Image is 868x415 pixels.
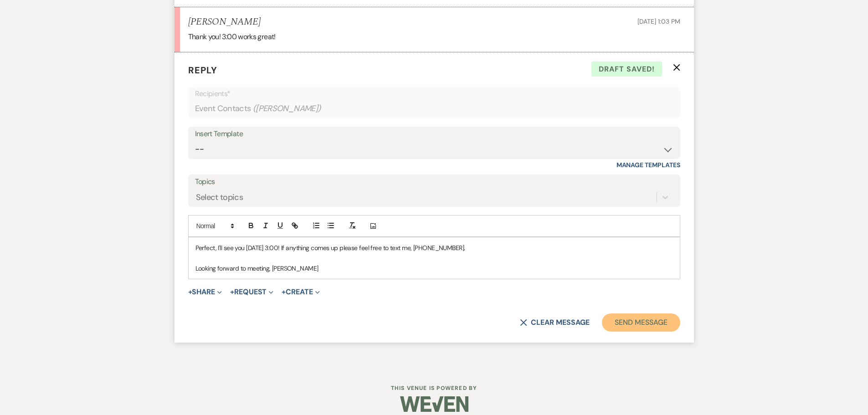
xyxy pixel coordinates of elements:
[282,288,286,296] span: +
[253,102,321,115] span: ( [PERSON_NAME] )
[195,128,673,141] div: Insert Template
[230,288,234,296] span: +
[230,288,273,296] button: Request
[188,16,261,28] h5: [PERSON_NAME]
[195,88,673,100] p: Recipients*
[282,288,319,296] button: Create
[188,64,217,76] span: Reply
[637,17,680,26] span: [DATE] 1:03 PM
[196,191,243,204] div: Select topics
[188,31,680,43] div: Thank you! 3:00 works great!
[195,243,673,253] p: Perfect, I'll see you [DATE] 3:00! If anything comes up please feel free to text me, [PHONE_NUMBER].
[195,100,673,118] div: Event Contacts
[616,161,680,169] a: Manage Templates
[195,175,673,189] label: Topics
[188,288,222,296] button: Share
[520,319,589,326] button: Clear message
[602,313,680,332] button: Send Message
[195,263,673,273] p: Looking forward to meeting, [PERSON_NAME]
[591,61,662,77] span: Draft saved!
[188,288,192,296] span: +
